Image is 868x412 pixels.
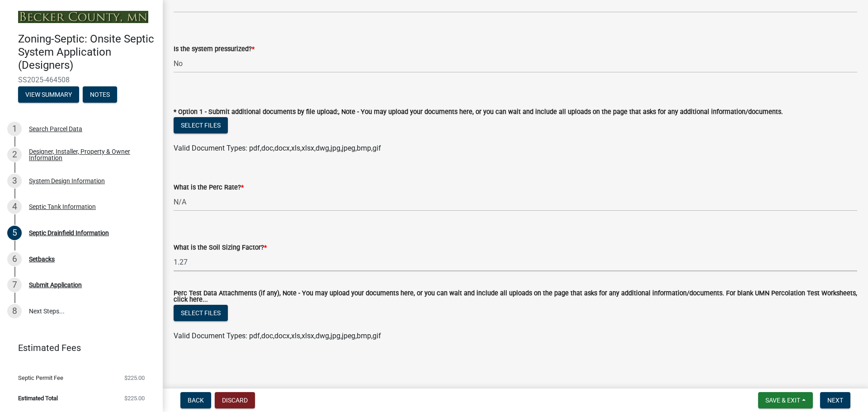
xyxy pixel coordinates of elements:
label: What is the Perc Rate? [174,185,244,191]
div: Setbacks [29,256,55,262]
span: Next [827,397,843,404]
div: 8 [7,304,22,318]
h4: Zoning-Septic: Onsite Septic System Application (Designers) [18,33,156,71]
wm-modal-confirm: Notes [83,91,117,99]
span: $225.00 [124,375,145,381]
div: 6 [7,252,22,266]
div: 2 [7,147,22,162]
div: Designer, Installer, Property & Owner Information [29,148,148,161]
span: SS2025-464508 [18,76,145,84]
img: Becker County, Minnesota [18,11,148,23]
span: Septic Permit Fee [18,375,63,381]
label: Is the system pressurized? [174,46,255,52]
div: System Design Information [29,178,105,184]
button: Save & Exit [758,392,813,408]
wm-modal-confirm: Summary [18,91,79,99]
button: Select files [174,117,228,133]
span: Valid Document Types: pdf,doc,docx,xls,xlsx,dwg,jpg,jpeg,bmp,gif [174,144,381,152]
div: 5 [7,226,22,240]
div: Submit Application [29,282,82,288]
button: Select files [174,305,228,321]
a: Estimated Fees [7,339,148,357]
button: Notes [83,86,117,103]
button: Back [180,392,211,408]
button: View Summary [18,86,79,103]
label: What is the Soil Sizing Factor? [174,245,267,251]
span: Save & Exit [765,397,800,404]
span: $225.00 [124,395,145,401]
div: 3 [7,174,22,188]
label: Perc Test Data Attachments (if any), Note - You may upload your documents here, or you can wait a... [174,290,857,303]
span: Valid Document Types: pdf,doc,docx,xls,xlsx,dwg,jpg,jpeg,bmp,gif [174,331,381,340]
span: Back [188,397,204,404]
div: 4 [7,199,22,214]
button: Next [820,392,850,408]
button: Discard [215,392,255,408]
div: Septic Drainfield Information [29,230,109,236]
div: Septic Tank Information [29,204,96,210]
div: Search Parcel Data [29,126,82,132]
div: 7 [7,278,22,292]
span: Estimated Total [18,395,58,401]
div: 1 [7,122,22,136]
label: * Option 1 - Submit additional documents by file upload:, Note - You may upload your documents he... [174,109,783,115]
